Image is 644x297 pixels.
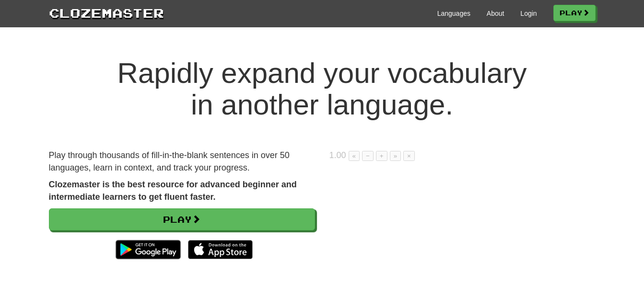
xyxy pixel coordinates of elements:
[111,235,185,264] img: Get it on Google Play
[49,208,315,230] a: Play
[437,9,470,18] a: Languages
[553,5,596,21] a: Play
[49,149,315,174] p: Play through thousands of fill-in-the-blank sentences in over 50 languages, learn in context, and...
[49,180,297,202] strong: Clozemaster is the best resource for advanced beginner and intermediate learners to get fluent fa...
[49,4,164,22] a: Clozemaster
[520,9,537,18] a: Login
[188,240,253,259] img: Download_on_the_App_Store_Badge_US-UK_135x40-25178aeef6eb6b83b96f5f2d004eda3bffbb37122de64afbaef7...
[487,9,504,18] a: About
